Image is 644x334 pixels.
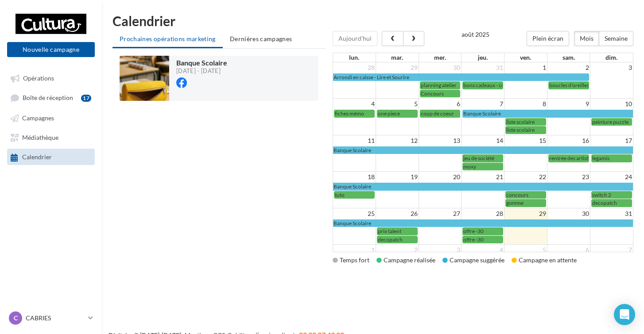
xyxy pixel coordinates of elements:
p: CABRIES [26,314,85,322]
td: 26 [376,208,419,219]
span: Banque Scolaire [176,58,227,67]
a: concours [505,191,546,199]
td: 2 [547,62,590,73]
a: Boîte de réception17 [5,89,97,106]
h1: Calendrier [113,14,633,27]
a: switch 2 [591,191,632,199]
td: 20 [419,172,462,183]
button: Plein écran [527,31,569,46]
span: C [14,314,18,322]
td: 8 [504,99,547,110]
span: Boîte de réception [23,94,73,102]
h2: août 2025 [462,31,489,38]
td: 23 [547,172,590,183]
div: Campagne réalisée [376,256,435,265]
td: 5 [376,99,419,110]
td: 27 [419,208,462,219]
th: mer. [419,53,462,62]
a: peinture puzzle [591,118,632,126]
button: Mois [574,31,599,46]
td: 28 [462,208,504,219]
td: 5 [504,245,547,256]
td: 31 [462,62,504,73]
span: decopatch [378,236,403,243]
td: 1 [504,62,547,73]
a: fiches mémo [334,110,375,117]
div: Campagne en attente [512,256,577,265]
a: Campagnes [5,110,97,126]
span: Dernières campagnes [230,35,292,42]
th: sam. [547,53,590,62]
a: Banque Scolaire [333,146,633,154]
a: legamis [591,154,632,162]
td: 19 [376,172,419,183]
td: 7 [590,245,633,256]
th: mar. [376,53,419,62]
span: liste scolaire [506,119,535,125]
a: moxy [462,163,503,170]
td: 11 [333,135,376,146]
td: 2 [376,245,419,256]
a: Banque Scolaire [333,219,633,227]
span: decopatch [592,200,617,206]
span: Calendrier [22,154,52,161]
td: 18 [333,172,376,183]
td: 25 [333,208,376,219]
span: Médiathèque [22,134,58,141]
td: 6 [419,99,462,110]
span: planning atelier [421,82,457,88]
span: gomme [506,200,524,206]
span: legamis [592,155,609,161]
a: planning atelier [420,81,461,89]
span: one piece [378,110,400,117]
span: offre -30 [463,236,484,243]
span: switch 2 [592,192,611,198]
td: 22 [504,172,547,183]
a: boucles d'oreilles [548,81,589,89]
span: concours [506,192,528,198]
span: tuto [335,192,345,198]
td: 16 [547,135,590,146]
span: Banque Scolaire [334,147,371,154]
td: 28 [333,62,376,73]
div: Open Intercom Messenger [614,304,635,325]
span: rentrée des artistes [549,155,593,161]
a: Calendrier [5,149,97,165]
td: 17 [590,135,633,146]
div: 17 [81,95,91,102]
a: coup de coeur [420,110,461,117]
a: Opérations [5,70,97,86]
span: offre -30 [463,228,484,234]
span: liste scolaire [506,127,535,133]
div: [DATE] - [DATE] [176,68,227,74]
div: Temps fort [333,256,369,265]
span: peinture puzzle [592,119,628,125]
td: 3 [419,245,462,256]
th: ven. [504,53,547,62]
a: one piece [377,110,418,117]
a: decopatch [377,236,418,243]
span: Campagnes [22,114,54,122]
a: prix talent [377,227,418,235]
a: Médiathèque [5,129,97,145]
span: jeu de société [463,155,494,161]
span: fiches mémo [335,110,364,117]
td: 30 [547,208,590,219]
a: bons cadeaux - copie [462,81,503,89]
td: 6 [547,245,590,256]
a: Banque Scolaire [462,110,633,117]
td: 14 [462,135,504,146]
td: 21 [462,172,504,183]
span: coup de coeur [421,110,454,117]
td: 29 [376,62,419,73]
span: Banque Scolaire [334,183,371,190]
span: prix talent [378,228,401,234]
a: decopatch [591,199,632,207]
td: 13 [419,135,462,146]
td: 30 [419,62,462,73]
div: Campagne suggérée [442,256,504,265]
a: liste scolaire [505,118,546,126]
a: tuto [334,191,375,199]
span: moxy [463,163,476,170]
td: 3 [590,62,633,73]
